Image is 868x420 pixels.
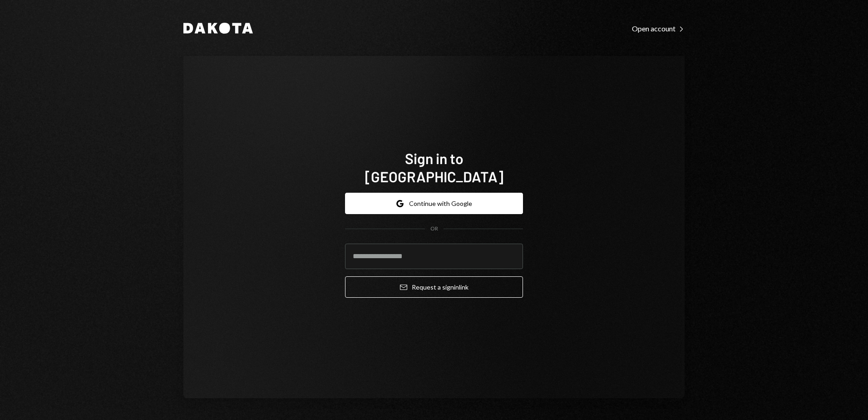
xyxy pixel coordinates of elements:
[430,225,438,233] div: OR
[345,149,523,185] h1: Sign in to [GEOGRAPHIC_DATA]
[632,23,685,33] a: Open account
[632,24,685,33] div: Open account
[345,276,523,298] button: Request a signinlink
[345,193,523,214] button: Continue with Google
